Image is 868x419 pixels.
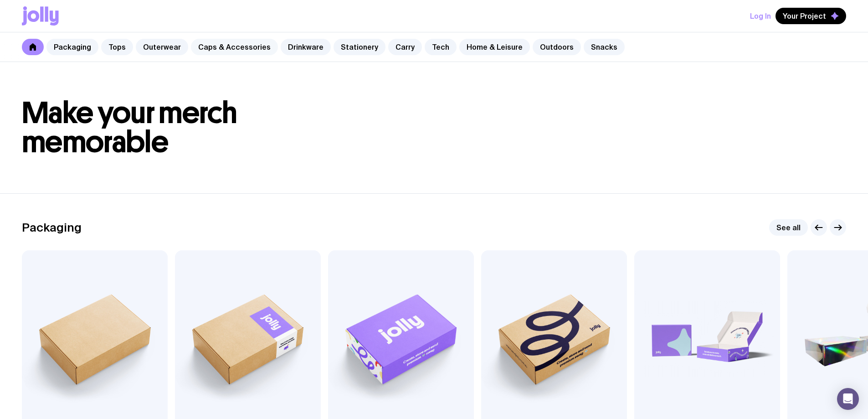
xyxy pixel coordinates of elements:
[136,39,188,55] a: Outerwear
[334,39,385,55] a: Stationery
[191,39,278,55] a: Caps & Accessories
[750,8,771,24] button: Log In
[533,39,581,55] a: Outdoors
[425,39,457,55] a: Tech
[584,39,625,55] a: Snacks
[459,39,530,55] a: Home & Leisure
[281,39,331,55] a: Drinkware
[388,39,422,55] a: Carry
[783,11,826,21] span: Your Project
[22,221,82,234] h2: Packaging
[837,388,859,410] div: Open Intercom Messenger
[22,95,237,160] span: Make your merch memorable
[101,39,133,55] a: Tops
[46,39,98,55] a: Packaging
[776,8,846,24] button: Your Project
[769,219,808,236] a: See all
